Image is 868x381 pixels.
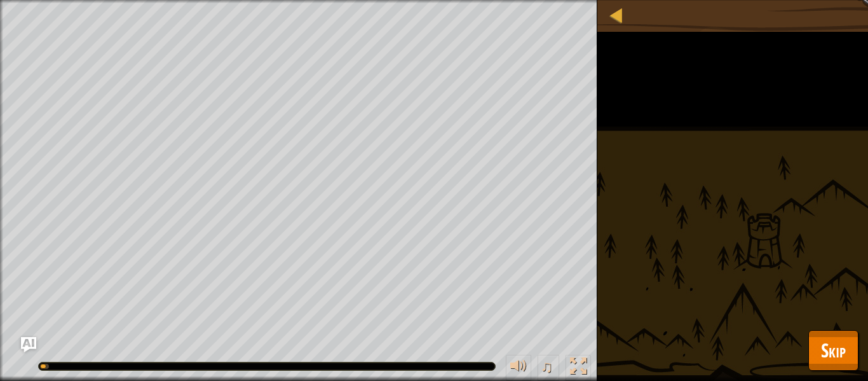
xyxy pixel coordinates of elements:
[566,355,591,381] button: Toggle fullscreen
[821,337,846,363] span: Skip
[506,355,531,381] button: Adjust volume
[808,330,858,371] button: Skip
[538,355,559,381] button: ♫
[21,337,36,352] button: Ask AI
[540,357,553,376] span: ♫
